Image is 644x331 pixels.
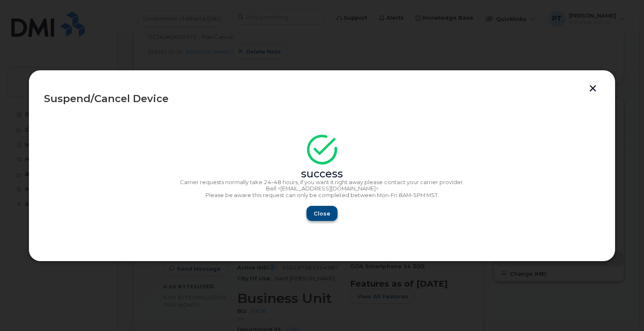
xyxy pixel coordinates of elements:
[44,171,600,177] div: success
[44,185,600,192] p: Bell <[EMAIL_ADDRESS][DOMAIN_NAME]>
[314,210,330,218] span: Close
[44,192,600,199] p: Please be aware this request can only be completed between Mon-Fri 8AM-5PM MST.
[44,94,600,104] div: Suspend/Cancel Device
[44,179,600,186] p: Carrier requests normally take 24–48 hours, if you want it right away please contact your carrier...
[306,206,338,221] button: Close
